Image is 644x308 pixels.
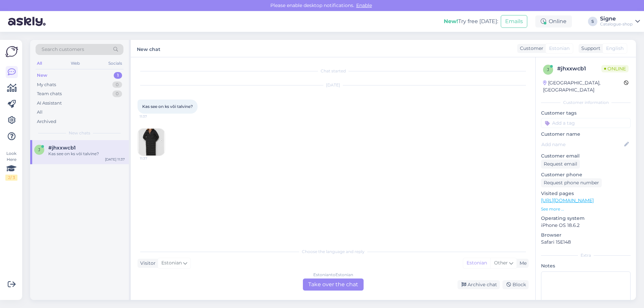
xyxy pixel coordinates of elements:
[501,15,527,28] button: Emails
[313,272,353,278] div: Estonian to Estonian
[494,260,508,266] span: Other
[38,147,40,152] span: j
[601,65,629,72] span: Online
[444,17,498,25] div: Try free [DATE]:
[588,17,597,26] div: S
[517,45,543,52] div: Customer
[303,279,364,291] div: Take over the chat
[541,197,594,203] a: [URL][DOMAIN_NAME]
[541,110,631,117] p: Customer tags
[579,45,600,52] div: Support
[37,100,62,107] div: AI Assistant
[541,262,631,269] p: Notes
[600,21,633,27] div: Catalogue-shop
[600,16,633,21] div: Signe
[502,280,529,289] div: Block
[112,90,122,97] div: 0
[69,59,81,68] div: Web
[137,44,160,53] label: New chat
[161,259,182,267] span: Estonian
[105,157,125,162] div: [DATE] 11:37
[541,131,631,138] p: Customer name
[37,90,62,97] div: Team chats
[142,104,193,109] span: Kas see on ks või talvine?
[541,178,602,187] div: Request phone number
[138,68,529,74] div: Chat started
[541,239,631,246] p: Safari 15E148
[543,79,624,94] div: [GEOGRAPHIC_DATA], [GEOGRAPHIC_DATA]
[107,59,123,68] div: Socials
[69,130,90,136] span: New chats
[541,252,631,258] div: Extra
[114,72,122,79] div: 1
[48,151,125,157] div: Kas see on ks või talvine?
[541,190,631,197] p: Visited pages
[541,160,580,169] div: Request email
[112,81,122,88] div: 0
[541,222,631,229] p: iPhone OS 18.6.2
[541,141,623,148] input: Add name
[36,59,43,68] div: All
[541,206,631,212] p: See more ...
[463,258,490,268] div: Estonian
[444,18,458,24] b: New!
[541,215,631,222] p: Operating system
[541,118,631,128] input: Add a tag
[547,67,549,72] span: j
[42,46,84,53] span: Search customers
[5,150,17,181] div: Look Here
[5,175,17,181] div: 2 / 3
[138,82,529,88] div: [DATE]
[541,152,631,160] p: Customer email
[557,65,601,73] div: # jhxxwcb1
[140,114,165,119] span: 11:37
[535,15,572,27] div: Online
[600,16,640,27] a: SigneCatalogue-shop
[140,156,165,161] span: 11:37
[138,260,156,267] div: Visitor
[541,100,631,106] div: Customer information
[541,171,631,178] p: Customer phone
[138,249,529,255] div: Choose the language and reply
[37,118,56,125] div: Archived
[517,260,527,267] div: Me
[5,45,18,58] img: Askly Logo
[458,280,500,289] div: Archive chat
[606,45,624,52] span: English
[541,232,631,239] p: Browser
[138,129,165,156] img: Attachment
[37,81,56,88] div: My chats
[549,45,570,52] span: Estonian
[37,109,43,116] div: All
[354,2,374,8] span: Enable
[48,145,76,151] span: #jhxxwcb1
[37,72,47,79] div: New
